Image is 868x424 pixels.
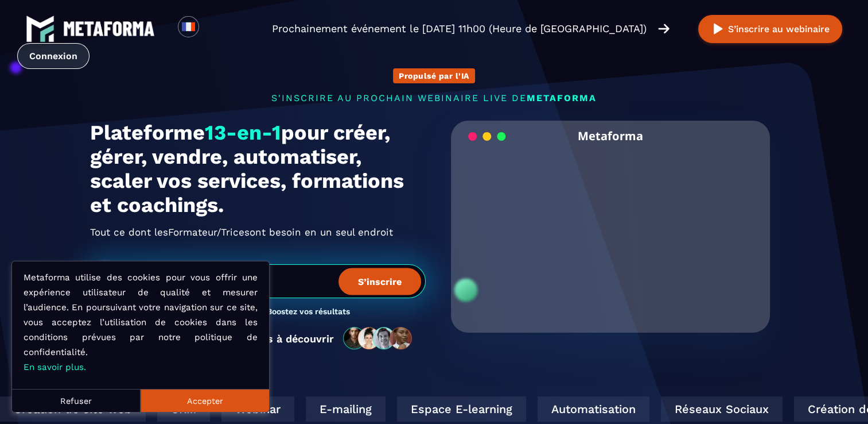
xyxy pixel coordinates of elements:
[204,396,277,422] div: Webinar
[379,396,508,422] div: Espace E-learning
[24,362,86,372] a: En savoir plus.
[141,389,269,412] button: Accepter
[26,14,55,43] img: logo
[90,223,426,241] h2: Tout ce dont les ont besoin en un seul endroit
[209,22,217,36] input: Search for option
[340,326,417,350] img: community-people
[205,121,281,145] span: 13-en-1
[460,151,762,302] video: Your browser does not support the video tag.
[267,307,350,318] h3: Boostez vos résultats
[272,21,647,37] p: Prochainement événement le [DATE] 11h00 (Heure de [GEOGRAPHIC_DATA])
[578,121,643,151] h2: Metaforma
[168,223,250,241] span: Formateur/Trices
[199,16,227,41] div: Search for option
[90,92,779,103] p: s'inscrire au prochain webinaire live de
[17,43,89,69] a: Connexion
[520,396,632,422] div: Automatisation
[24,270,258,375] p: Metaforma utilise des cookies pour vous offrir une expérience utilisateur de qualité et mesurer l...
[90,121,426,217] h1: Plateforme pour créer, gérer, vendre, automatiser, scaler vos services, formations et coachings.
[711,22,725,36] img: play
[12,389,141,412] button: Refuser
[527,92,597,103] span: METAFORMA
[658,22,670,35] img: arrow-right
[181,20,196,34] img: fr
[698,15,842,43] button: S’inscrire au webinaire
[63,21,155,36] img: logo
[643,396,765,422] div: Réseaux Sociaux
[468,131,506,142] img: loading
[288,396,368,422] div: E-mailing
[338,268,421,295] button: S’inscrire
